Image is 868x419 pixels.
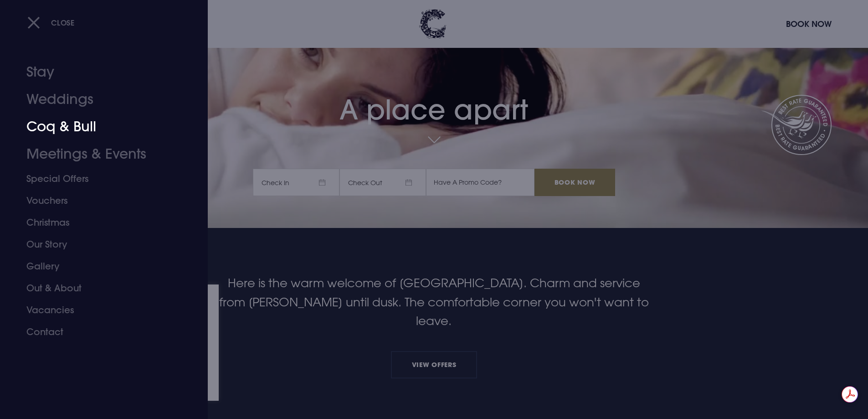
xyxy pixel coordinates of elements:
a: Gallery [26,255,170,277]
button: Close [27,13,75,32]
a: Vouchers [26,190,170,212]
a: Our Story [26,233,170,255]
a: Weddings [26,86,170,113]
a: Special Offers [26,168,170,190]
a: Out & About [26,277,170,299]
span: Close [51,18,75,27]
a: Vacancies [26,299,170,321]
a: Meetings & Events [26,140,170,168]
a: Contact [26,321,170,343]
a: Stay [26,58,170,86]
a: Christmas [26,212,170,233]
a: Coq & Bull [26,113,170,140]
